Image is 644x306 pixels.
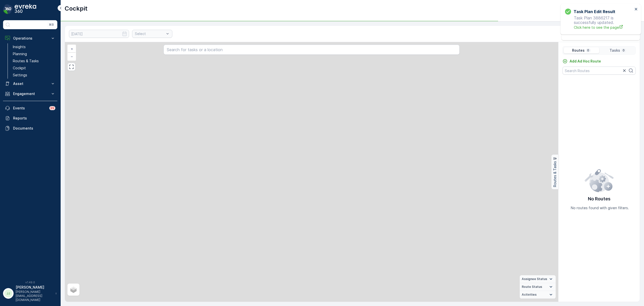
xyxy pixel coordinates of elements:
[16,285,53,290] p: [PERSON_NAME]
[11,72,57,79] a: Settings
[574,25,633,30] a: Click here to see the page
[3,89,57,99] button: Engagement
[16,290,53,302] p: [PERSON_NAME][EMAIL_ADDRESS][DOMAIN_NAME]
[13,36,47,41] p: Operations
[68,45,75,53] a: Zoom In
[13,91,47,96] p: Engagement
[587,48,590,52] p: 0
[65,5,88,13] p: Cockpit
[13,73,27,78] p: Settings
[522,293,537,297] span: Activities
[584,168,614,192] img: config error
[13,66,26,71] p: Cockpit
[164,45,460,55] input: Search for tasks or a location
[3,103,57,113] a: Events99
[13,51,27,56] p: Planning
[4,289,12,297] div: JJ
[562,67,636,75] input: Search Routes
[71,54,73,58] span: −
[634,7,638,12] button: close
[3,123,57,133] a: Documents
[3,281,57,284] span: v 1.49.0
[522,277,547,281] span: Assignee Status
[11,57,57,65] a: Routes & Tasks
[520,283,556,291] summary: Route Status
[13,106,46,111] p: Events
[13,44,26,49] p: Insights
[570,59,601,64] p: Add Ad Hoc Route
[622,48,625,52] p: 0
[13,116,55,121] p: Reports
[3,79,57,89] button: Asset
[69,30,129,38] input: dd/mm/yyyy
[610,48,620,53] p: Tasks
[50,106,54,110] p: 99
[13,126,55,131] p: Documents
[520,275,556,283] summary: Assignee Status
[13,81,47,86] p: Asset
[15,4,36,14] img: logo_dark-DEwI_e13.png
[574,9,615,15] h3: Task Plan Edit Result
[571,205,629,210] p: No routes found with given filters.
[68,53,75,60] a: Zoom Out
[522,285,542,289] span: Route Status
[552,161,557,187] p: Routes & Tasks
[3,113,57,123] a: Reports
[3,4,13,14] img: logo
[49,23,54,27] p: ⌘B
[11,50,57,57] a: Planning
[562,59,601,64] a: Add Ad Hoc Route
[3,285,57,302] button: JJ[PERSON_NAME][PERSON_NAME][EMAIL_ADDRESS][DOMAIN_NAME]
[11,43,57,50] a: Insights
[520,291,556,299] summary: Activities
[71,47,73,51] span: +
[13,58,39,64] p: Routes & Tasks
[3,33,57,43] button: Operations
[588,195,611,202] p: No Routes
[11,65,57,72] a: Cockpit
[572,48,585,53] p: Routes
[565,16,633,30] p: Task Plan 3886217 is successfully updated.
[68,284,79,295] a: Layers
